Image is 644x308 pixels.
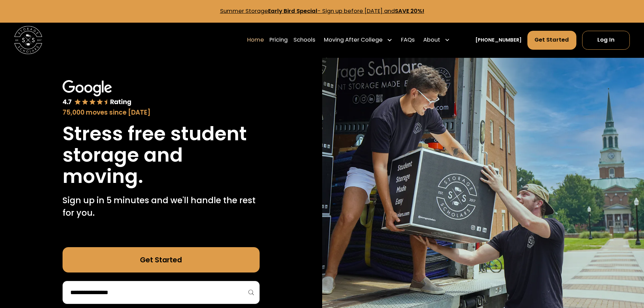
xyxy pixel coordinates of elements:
[401,30,415,50] a: FAQs
[63,80,132,106] img: Google 4.7 star rating
[63,247,260,273] a: Get Started
[220,7,424,15] a: Summer StorageEarly Bird Special- Sign up before [DATE] andSAVE 20%!
[268,7,317,15] strong: Early Bird Special
[269,30,288,50] a: Pricing
[63,108,260,117] div: 75,000 moves since [DATE]
[247,30,264,50] a: Home
[324,36,383,44] div: Moving After College
[321,30,396,50] div: Moving After College
[527,31,577,50] a: Get Started
[421,30,453,50] div: About
[14,26,42,54] img: Storage Scholars main logo
[14,26,42,54] a: home
[395,7,424,15] strong: SAVE 20%!
[293,30,315,50] a: Schools
[63,194,260,219] p: Sign up in 5 minutes and we'll handle the rest for you.
[582,31,630,50] a: Log In
[423,36,440,44] div: About
[475,37,522,44] a: [PHONE_NUMBER]
[63,123,260,187] h1: Stress free student storage and moving.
